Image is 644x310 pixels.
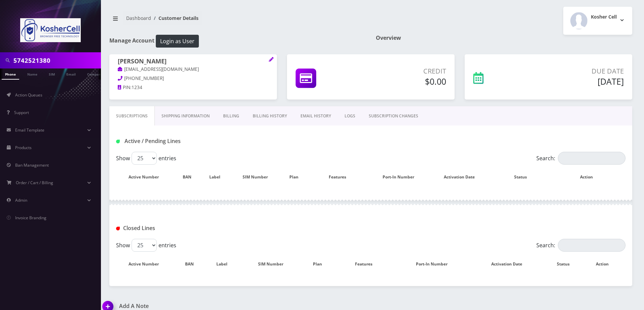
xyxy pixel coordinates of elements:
[362,106,425,126] a: SUBSCRIPTION CHANGES
[586,254,625,274] th: Action
[126,15,151,21] a: Dashboard
[433,167,493,187] th: Activation Date
[306,254,336,274] th: Plan
[246,106,294,126] a: Billing History
[234,167,284,187] th: SIM Number
[109,106,155,126] a: Subscriptions
[362,76,446,86] h5: $0.00
[109,11,366,30] nav: breadcrumb
[2,68,19,80] a: Phone
[13,54,99,67] input: Search in Company
[156,35,199,48] button: Login as User
[132,152,157,165] select: Showentries
[362,66,446,76] p: Credit
[536,152,625,165] label: Search:
[155,106,216,126] a: Shipping Information
[15,145,32,150] span: Products
[178,167,203,187] th: BAN
[116,138,279,144] h1: Active / Pending Lines
[398,254,472,274] th: Port-In Number
[118,84,132,91] a: PIN:
[20,18,81,42] img: KosherCell
[563,7,632,35] button: Kosher Cell
[473,254,547,274] th: Activation Date
[285,167,310,187] th: Plan
[15,92,42,98] span: Action Queues
[118,58,269,66] h1: [PERSON_NAME]
[154,37,199,44] a: Login as User
[548,254,586,274] th: Status
[338,106,362,126] a: LOGS
[591,14,617,20] h2: Kosher Cell
[116,225,279,231] h1: Closed Lines
[116,140,120,143] img: Active / Pending Lines
[204,167,233,187] th: Label
[117,167,177,187] th: Active Number
[337,254,397,274] th: Features
[63,68,79,79] a: Email
[84,68,106,79] a: Company
[527,76,624,86] h5: [DATE]
[15,197,27,203] span: Admin
[132,84,142,90] span: 1234
[208,254,243,274] th: Label
[109,35,366,48] h1: Manage Account
[311,167,371,187] th: Features
[178,254,208,274] th: BAN
[124,75,164,81] span: [PHONE_NUMBER]
[15,127,44,133] span: Email Template
[116,227,120,230] img: Closed Lines
[216,106,246,126] a: Billing
[45,68,58,79] a: SIM
[14,110,29,115] span: Support
[132,239,157,252] select: Showentries
[151,15,199,22] li: Customer Details
[294,106,338,126] a: EMAIL HISTORY
[243,254,305,274] th: SIM Number
[536,239,625,252] label: Search:
[376,35,632,41] h1: Overview
[558,152,625,165] input: Search:
[24,68,41,79] a: Name
[527,66,624,76] p: Due Date
[15,215,46,221] span: Invoice Branding
[116,239,176,252] label: Show entries
[494,167,554,187] th: Status
[372,167,432,187] th: Port-In Number
[118,66,199,73] a: [EMAIL_ADDRESS][DOMAIN_NAME]
[116,152,176,165] label: Show entries
[103,303,366,309] a: Add A Note
[558,239,625,252] input: Search:
[117,254,177,274] th: Active Number
[15,162,49,168] span: Ban Management
[16,180,53,186] span: Order / Cart / Billing
[554,167,625,187] th: Action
